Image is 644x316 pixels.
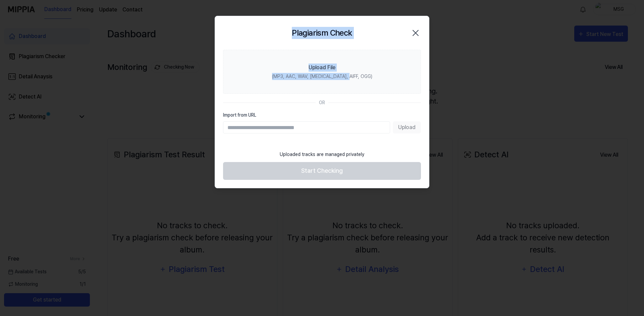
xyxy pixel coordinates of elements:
[309,64,335,72] div: Upload File
[292,27,352,39] h2: Plagiarism Check
[276,147,368,162] div: Uploaded tracks are managed privately
[272,73,372,80] div: (MP3, AAC, WAV, [MEDICAL_DATA], AIFF, OGG)
[223,112,421,119] label: Import from URL
[319,99,325,106] div: OR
